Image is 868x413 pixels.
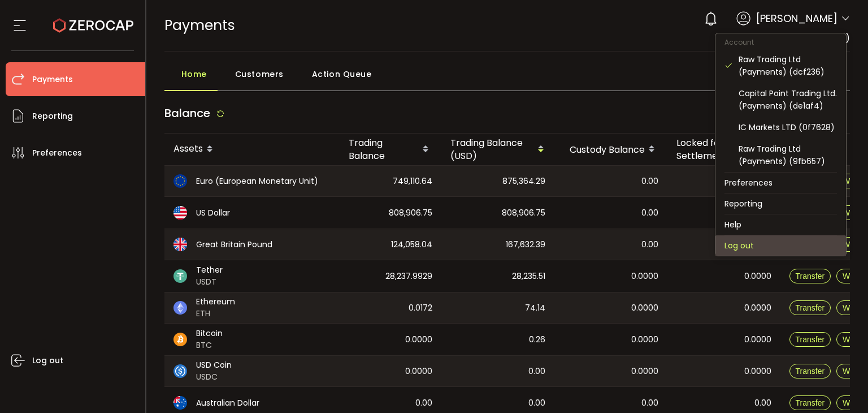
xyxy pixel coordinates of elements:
[173,238,187,251] img: gbp_portfolio.svg
[196,397,259,409] span: Australian Dollar
[409,302,432,315] span: 0.0172
[715,37,763,47] span: Account
[506,238,545,251] span: 167,632.39
[528,365,545,378] span: 0.00
[739,87,837,112] div: Capital Point Trading Ltd. (Payments) (de1af4)
[173,301,187,315] img: eth_portfolio.svg
[173,269,187,283] img: usdt_portfolio.svg
[789,300,831,315] button: Transfer
[739,121,837,134] div: IC Markets LTD (0f7628)
[405,333,432,346] span: 0.0000
[789,332,831,347] button: Transfer
[164,15,235,35] span: Payments
[391,238,432,251] span: 124,058.04
[173,174,187,188] img: eur_portfolio.svg
[667,136,780,162] div: Locked for Settlement
[196,175,318,187] span: Euro (European Monetary Unit)
[811,359,868,413] iframe: Chat Widget
[789,364,831,378] button: Transfer
[32,145,82,161] span: Preferences
[196,359,232,371] span: USD Coin
[164,140,340,159] div: Assets
[715,193,846,214] li: Reporting
[525,302,545,315] span: 74.14
[529,333,545,346] span: 0.26
[744,270,771,283] span: 0.0000
[631,270,658,283] span: 0.0000
[739,143,837,167] div: Raw Trading Ltd (Payments) (9fb657)
[631,333,658,346] span: 0.0000
[744,333,771,346] span: 0.0000
[715,173,846,193] li: Preferences
[641,175,658,188] span: 0.00
[512,270,545,283] span: 28,235.51
[796,398,825,407] span: Transfer
[196,207,230,219] span: US Dollar
[528,397,545,410] span: 0.00
[312,63,372,85] span: Action Queue
[796,303,825,312] span: Transfer
[631,302,658,315] span: 0.0000
[744,302,771,315] span: 0.0000
[173,396,187,410] img: aud_portfolio.svg
[196,296,235,308] span: Ethereum
[554,140,667,159] div: Custody Balance
[32,352,63,369] span: Log out
[641,206,658,220] span: 0.00
[196,308,235,320] span: ETH
[796,272,825,281] span: Transfer
[235,63,284,85] span: Customers
[196,339,223,351] span: BTC
[739,53,837,78] div: Raw Trading Ltd (Payments) (dcf236)
[196,276,223,288] span: USDT
[173,364,187,378] img: usdc_portfolio.svg
[502,206,545,220] span: 808,906.75
[173,206,187,220] img: usd_portfolio.svg
[641,397,658,410] span: 0.00
[164,105,210,121] span: Balance
[441,136,554,162] div: Trading Balance (USD)
[744,365,771,378] span: 0.0000
[789,395,831,410] button: Transfer
[796,335,825,344] span: Transfer
[196,328,223,339] span: Bitcoin
[385,270,432,283] span: 28,237.9929
[641,238,658,251] span: 0.00
[196,239,272,251] span: Great Britain Pound
[796,367,825,376] span: Transfer
[715,235,846,256] li: Log out
[715,214,846,235] li: Help
[32,71,73,88] span: Payments
[181,63,207,85] span: Home
[196,371,232,383] span: USDC
[502,175,545,188] span: 875,364.29
[789,269,831,283] button: Transfer
[32,108,73,124] span: Reporting
[405,365,432,378] span: 0.0000
[389,206,432,220] span: 808,906.75
[196,264,223,276] span: Tether
[754,397,771,410] span: 0.00
[756,11,837,26] span: [PERSON_NAME]
[340,136,441,162] div: Trading Balance
[173,333,187,346] img: btc_portfolio.svg
[393,175,432,188] span: 749,110.64
[415,397,432,410] span: 0.00
[631,365,658,378] span: 0.0000
[723,32,850,45] span: Raw Trading Ltd (Payments)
